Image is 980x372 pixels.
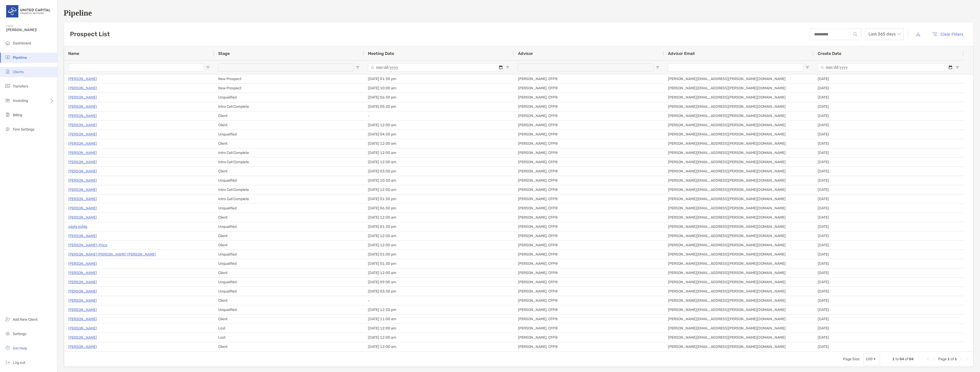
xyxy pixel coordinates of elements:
[214,231,364,240] div: Client
[514,204,664,213] div: [PERSON_NAME], CFP®
[368,51,394,56] span: Meeting Date
[664,194,814,203] div: [PERSON_NAME][EMAIL_ADDRESS][PERSON_NAME][DOMAIN_NAME]
[518,51,533,56] span: Advisor
[514,158,664,167] div: [PERSON_NAME], CFP®
[68,334,97,341] p: [PERSON_NAME]
[214,130,364,139] div: Unqualified
[68,260,97,267] a: [PERSON_NAME]
[68,297,97,304] a: [PERSON_NAME]
[514,241,664,250] div: [PERSON_NAME], CFP®
[68,196,97,202] p: [PERSON_NAME]
[814,185,964,194] div: [DATE]
[955,65,959,70] button: Open Filter Menu
[364,213,514,222] div: [DATE] 12:00 am
[364,278,514,287] div: [DATE] 09:00 am
[514,130,664,139] div: [PERSON_NAME], CFP®
[514,342,664,351] div: [PERSON_NAME], CFP®
[514,121,664,130] div: [PERSON_NAME], CFP®
[664,167,814,176] div: [PERSON_NAME][EMAIL_ADDRESS][PERSON_NAME][DOMAIN_NAME]
[664,268,814,277] div: [PERSON_NAME][EMAIL_ADDRESS][PERSON_NAME][DOMAIN_NAME]
[664,222,814,231] div: [PERSON_NAME][EMAIL_ADDRESS][PERSON_NAME][DOMAIN_NAME]
[70,31,110,38] h3: Prospect List
[928,28,967,40] button: Clear Filters
[514,305,664,314] div: [PERSON_NAME], CFP®
[814,305,964,314] div: [DATE]
[68,76,97,82] a: [PERSON_NAME]
[364,130,514,139] div: [DATE] 04:30 pm
[514,167,664,176] div: [PERSON_NAME], CFP®
[814,204,964,213] div: [DATE]
[13,41,31,45] span: Dashboard
[214,268,364,277] div: Client
[818,63,953,72] input: Create Date Filter Input
[364,342,514,351] div: [DATE] 12:00 am
[5,40,11,46] img: dashboard icon
[364,296,514,305] div: -
[814,342,964,351] div: [DATE]
[5,54,11,60] img: pipeline icon
[68,94,97,101] p: [PERSON_NAME]
[514,250,664,259] div: [PERSON_NAME], CFP®
[68,344,97,350] p: [PERSON_NAME]
[514,287,664,296] div: [PERSON_NAME], CFP®
[218,51,230,56] span: Stage
[68,288,97,295] a: [PERSON_NAME]
[814,74,964,83] div: [DATE]
[514,74,664,83] div: [PERSON_NAME], CFP®
[214,213,364,222] div: Client
[909,357,914,361] span: 84
[68,325,97,331] a: [PERSON_NAME]
[214,121,364,130] div: Client
[905,357,908,361] span: of
[668,51,695,56] span: Advisor Email
[664,185,814,194] div: [PERSON_NAME][EMAIL_ADDRESS][PERSON_NAME][DOMAIN_NAME]
[13,84,28,89] span: Transfers
[664,296,814,305] div: [PERSON_NAME][EMAIL_ADDRESS][PERSON_NAME][DOMAIN_NAME]
[664,84,814,93] div: [PERSON_NAME][EMAIL_ADDRESS][PERSON_NAME][DOMAIN_NAME]
[932,357,936,361] div: Previous Page
[206,65,210,70] button: Open Filter Menu
[5,97,11,103] img: investing icon
[68,307,97,313] a: [PERSON_NAME]
[656,65,660,70] button: Open Filter Menu
[664,315,814,324] div: [PERSON_NAME][EMAIL_ADDRESS][PERSON_NAME][DOMAIN_NAME]
[68,168,97,174] p: [PERSON_NAME]
[68,150,97,156] p: [PERSON_NAME]
[5,316,11,322] img: add_new_client icon
[514,148,664,157] div: [PERSON_NAME], CFP®
[853,32,857,36] img: input icon
[664,111,814,120] div: [PERSON_NAME][EMAIL_ADDRESS][PERSON_NAME][DOMAIN_NAME]
[68,270,97,276] a: [PERSON_NAME]
[68,187,97,193] a: [PERSON_NAME]
[214,204,364,213] div: Unqualified
[514,176,664,185] div: [PERSON_NAME], CFP®
[899,357,904,361] span: 84
[214,222,364,231] div: Unqualified
[814,121,964,130] div: [DATE]
[814,102,964,111] div: [DATE]
[814,176,964,185] div: [DATE]
[68,242,107,248] a: [PERSON_NAME]-Price
[364,241,514,250] div: [DATE] 12:00 am
[68,316,97,322] a: [PERSON_NAME]
[664,74,814,83] div: [PERSON_NAME][EMAIL_ADDRESS][PERSON_NAME][DOMAIN_NAME]
[814,222,964,231] div: [DATE]
[814,250,964,259] div: [DATE]
[514,194,664,203] div: [PERSON_NAME], CFP®
[6,28,54,32] span: [PERSON_NAME]!
[5,83,11,89] img: transfers icon
[214,305,364,314] div: Unqualified
[664,287,814,296] div: [PERSON_NAME][EMAIL_ADDRESS][PERSON_NAME][DOMAIN_NAME]
[514,222,664,231] div: [PERSON_NAME], CFP®
[364,194,514,203] div: [DATE] 01:30 pm
[214,111,364,120] div: Client
[514,278,664,287] div: [PERSON_NAME], CFP®
[364,148,514,157] div: [DATE] 12:00 am
[64,8,974,18] h1: Pipeline
[664,250,814,259] div: [PERSON_NAME][EMAIL_ADDRESS][PERSON_NAME][DOMAIN_NAME]
[364,167,514,176] div: [DATE] 03:00 pm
